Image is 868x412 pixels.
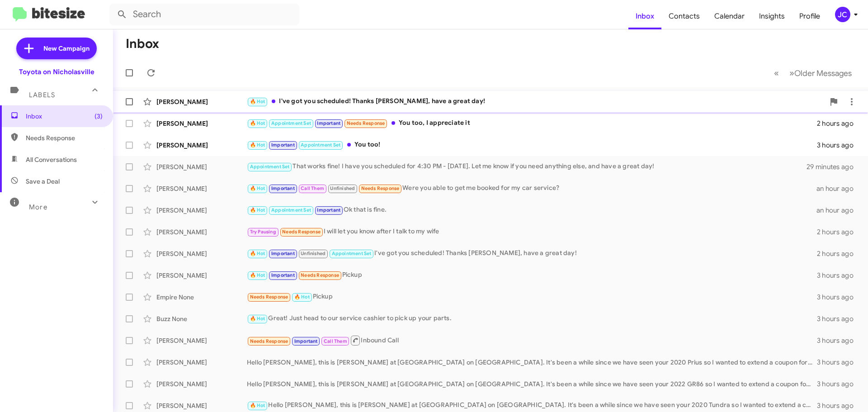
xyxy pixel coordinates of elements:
span: Unfinished [330,185,355,191]
div: 3 hours ago [817,401,861,410]
span: Appointment Set [271,120,311,126]
div: [PERSON_NAME] [156,184,247,193]
span: Inbox [26,112,103,121]
span: Important [271,251,295,256]
button: Next [784,64,857,82]
span: Needs Response [26,133,103,142]
div: Ok that is fine. [247,205,816,215]
span: Needs Response [282,229,321,235]
a: Profile [792,3,827,29]
a: Inbox [628,3,661,29]
div: Hello [PERSON_NAME], this is [PERSON_NAME] at [GEOGRAPHIC_DATA] on [GEOGRAPHIC_DATA]. It's been a... [247,358,817,367]
span: Call Them [324,338,347,344]
div: [PERSON_NAME] [156,97,247,106]
div: I've got you scheduled! Thanks [PERSON_NAME], have a great day! [247,248,817,259]
span: Unfinished [301,251,325,256]
span: 🔥 Hot [250,272,265,278]
span: 🔥 Hot [250,99,265,104]
span: 🔥 Hot [294,294,310,300]
div: Hello [PERSON_NAME], this is [PERSON_NAME] at [GEOGRAPHIC_DATA] on [GEOGRAPHIC_DATA]. It's been a... [247,379,817,388]
button: JC [827,7,858,22]
span: » [789,67,794,79]
div: Pickup [247,270,817,280]
div: an hour ago [816,184,861,193]
div: 3 hours ago [817,293,861,302]
a: Contacts [661,3,707,29]
div: Inbound Call [247,335,817,346]
input: Search [109,4,299,25]
div: [PERSON_NAME] [156,206,247,215]
span: Appointment Set [332,251,372,256]
a: Insights [752,3,792,29]
div: Hello [PERSON_NAME], this is [PERSON_NAME] at [GEOGRAPHIC_DATA] on [GEOGRAPHIC_DATA]. It's been a... [247,400,817,411]
div: I will let you know after I talk to my wife [247,227,817,237]
div: Pickup [247,292,817,302]
a: New Campaign [16,38,97,59]
div: Great! Just head to our service cashier to pick up your parts. [247,313,817,324]
div: Toyota on Nicholasville [19,67,94,76]
span: All Conversations [26,155,77,164]
span: Appointment Set [301,142,340,148]
span: Labels [29,91,55,99]
span: « [774,67,779,79]
h1: Inbox [126,37,159,51]
span: Needs Response [301,272,339,278]
div: [PERSON_NAME] [156,401,247,410]
span: 🔥 Hot [250,120,265,126]
div: [PERSON_NAME] [156,141,247,150]
div: 3 hours ago [817,336,861,345]
span: Call Them [301,185,324,191]
div: [PERSON_NAME] [156,358,247,367]
div: [PERSON_NAME] [156,119,247,128]
div: Empire None [156,293,247,302]
span: (3) [94,112,103,121]
span: Appointment Set [271,207,311,213]
span: More [29,203,47,211]
span: Appointment Set [250,164,290,170]
span: Important [271,272,295,278]
div: I've got you scheduled! Thanks [PERSON_NAME], have a great day! [247,96,825,107]
div: an hour ago [816,206,861,215]
div: Were you able to get me booked for my car service? [247,183,816,194]
div: [PERSON_NAME] [156,249,247,258]
button: Previous [769,64,784,82]
div: 3 hours ago [817,141,861,150]
div: 3 hours ago [817,314,861,323]
div: [PERSON_NAME] [156,271,247,280]
span: Important [317,120,340,126]
div: 2 hours ago [817,249,861,258]
nav: Page navigation example [769,64,857,82]
div: 29 minutes ago [807,162,861,171]
span: 🔥 Hot [250,251,265,256]
div: Buzz None [156,314,247,323]
div: [PERSON_NAME] [156,162,247,171]
span: Important [317,207,340,213]
a: Calendar [707,3,752,29]
div: [PERSON_NAME] [156,227,247,237]
span: Needs Response [347,120,385,126]
span: Needs Response [250,338,288,344]
div: 2 hours ago [817,227,861,237]
div: 2 hours ago [817,119,861,128]
span: 🔥 Hot [250,185,265,191]
div: 3 hours ago [817,271,861,280]
span: Save a Deal [26,177,60,186]
span: Older Messages [794,68,852,78]
div: That works fine! I have you scheduled for 4:30 PM - [DATE]. Let me know if you need anything else... [247,161,807,172]
span: Important [271,142,295,148]
span: Needs Response [250,294,288,300]
span: 🔥 Hot [250,316,265,322]
span: 🔥 Hot [250,207,265,213]
span: Important [271,185,295,191]
span: 🔥 Hot [250,403,265,408]
div: 3 hours ago [817,358,861,367]
span: Needs Response [361,185,400,191]
span: 🔥 Hot [250,142,265,148]
div: You too! [247,140,817,150]
div: JC [835,7,850,22]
